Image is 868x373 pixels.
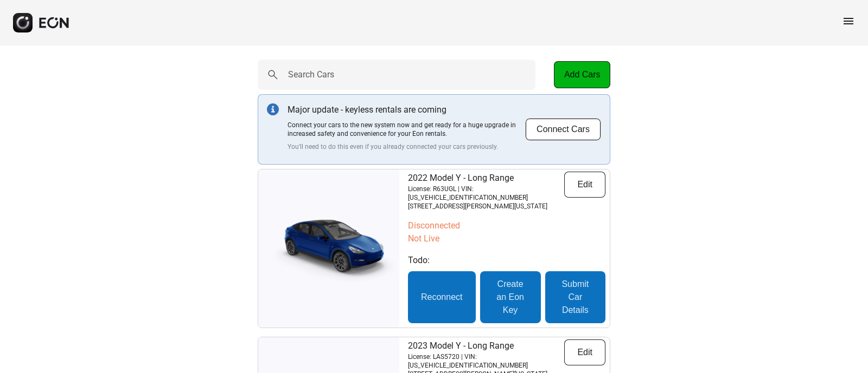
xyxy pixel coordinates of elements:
[842,15,855,28] span: menu
[288,121,525,138] p: Connect your cars to the new system now and get ready for a huge upgrade in increased safety and ...
[408,185,564,202] p: License: R63UGL | VIN: [US_VEHICLE_IDENTIFICATION_NUMBER]
[408,219,605,232] p: Disconnected
[554,61,610,88] button: Add Cars
[288,68,334,81] label: Search Cars
[267,103,279,115] img: info
[408,352,564,370] p: License: LAS5720 | VIN: [US_VEHICLE_IDENTIFICATION_NUMBER]
[525,118,601,141] button: Connect Cars
[564,172,605,198] button: Edit
[288,103,525,116] p: Major update - keyless rentals are coming
[258,213,399,284] img: car
[288,142,525,151] p: You'll need to do this even if you already connected your cars previously.
[408,254,605,267] p: Todo:
[408,202,564,211] p: [STREET_ADDRESS][PERSON_NAME][US_STATE]
[545,271,605,323] button: Submit Car Details
[408,232,605,245] p: Not Live
[408,339,564,352] p: 2023 Model Y - Long Range
[408,172,564,185] p: 2022 Model Y - Long Range
[480,271,541,323] button: Create an Eon Key
[564,339,605,365] button: Edit
[408,271,476,323] button: Reconnect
